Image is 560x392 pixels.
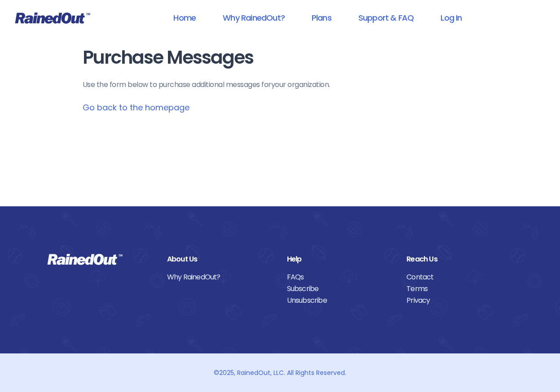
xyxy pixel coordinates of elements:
[167,271,273,283] a: Why RainedOut?
[406,253,513,265] div: Reach Us
[167,253,273,265] div: About Us
[287,253,393,265] div: Help
[83,79,478,90] p: Use the form below to purchase additional messages for your organization .
[287,271,393,283] a: FAQs
[162,8,207,28] a: Home
[406,271,513,283] a: Contact
[83,48,478,68] h1: Purchase Messages
[211,8,296,28] a: Why RainedOut?
[347,8,425,28] a: Support & FAQ
[429,8,473,28] a: Log In
[287,283,393,295] a: Subscribe
[300,8,343,28] a: Plans
[406,295,513,306] a: Privacy
[406,283,513,295] a: Terms
[287,295,393,306] a: Unsubscribe
[83,102,190,113] a: Go back to the homepage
